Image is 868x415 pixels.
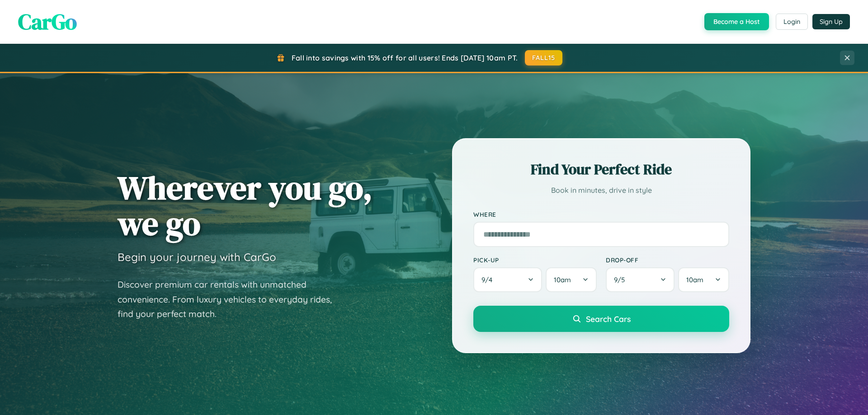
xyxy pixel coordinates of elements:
[776,14,808,30] button: Login
[614,275,629,284] span: 9 / 5
[586,314,631,324] span: Search Cars
[812,14,850,29] button: Sign Up
[546,267,597,292] button: 10am
[525,50,563,65] button: FALL15
[678,267,729,292] button: 10am
[473,210,729,218] label: Where
[554,275,571,284] span: 10am
[704,13,769,30] button: Become a Host
[473,256,597,264] label: Pick-up
[118,170,373,241] h1: Wherever you go, we go
[473,184,729,197] p: Book in minutes, drive in style
[118,250,276,264] h3: Begin your journey with CarGo
[118,277,344,322] p: Discover premium car rentals with unmatched convenience. From luxury vehicles to everyday rides, ...
[606,256,729,264] label: Drop-off
[473,159,729,179] h2: Find Your Perfect Ride
[606,267,675,292] button: 9/5
[473,267,542,292] button: 9/4
[292,53,518,62] span: Fall into savings with 15% off for all users! Ends [DATE] 10am PT.
[18,7,77,37] span: CarGo
[473,306,729,332] button: Search Cars
[686,275,703,284] span: 10am
[481,275,497,284] span: 9 / 4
